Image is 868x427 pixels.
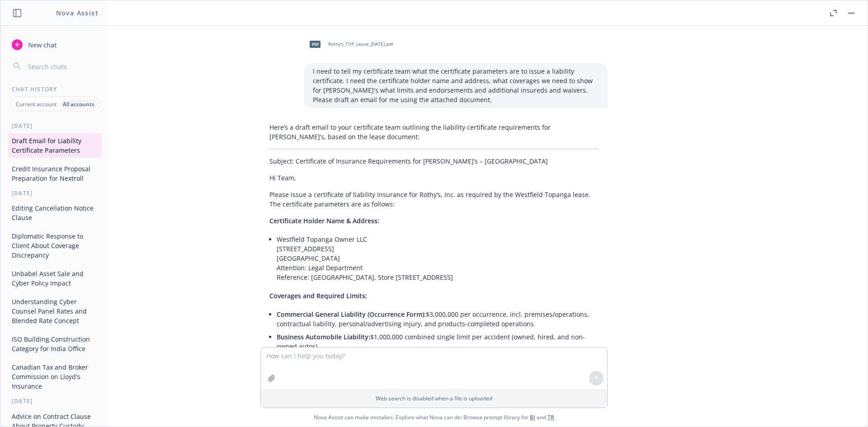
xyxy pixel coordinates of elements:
[8,294,102,328] button: Understanding Cyber Counsel Panel Rates and Blended Rate Concept
[310,41,321,47] span: pdf
[328,41,393,47] span: Rothy's_TOP_Lease_[DATE].pdf
[269,291,367,300] span: Coverages and Required Limits:
[8,360,102,394] button: Canadian Tax and Broker Commission on Lloyd's Insurance
[26,60,98,73] input: Search chats
[56,8,99,18] h1: Nova Assist
[63,100,94,108] p: All accounts
[277,330,599,353] li: $1,000,000 combined single limit per accident (owned, hired, and non-owned autos)
[277,310,426,319] span: Commercial General Liability (Occurrence Form):
[8,266,102,291] button: Unbabel Asset Sale and Cyber Policy Impact
[8,161,102,186] button: Credit Insurance Proposal Preparation for Nextroll
[8,133,102,158] button: Draft Email for Liability Certificate Parameters
[1,122,109,130] div: [DATE]
[269,173,599,183] p: Hi Team,
[269,122,599,141] p: Here’s a draft email to your certificate team outlining the liability certificate requirements fo...
[269,216,379,225] span: Certificate Holder Name & Address:
[8,201,102,225] button: Editing Cancellation Notice Clause
[269,156,599,166] p: Subject: Certificate of Insurance Requirements for [PERSON_NAME]’s – [GEOGRAPHIC_DATA]
[547,413,554,421] a: TR
[277,308,599,330] li: $3,000,000 per occurrence, incl. premises/operations, contractual liability, personal/advertising...
[304,33,395,56] div: pdfRothy's_TOP_Lease_[DATE].pdf
[16,100,57,108] p: Current account
[8,37,102,53] button: New chat
[4,408,864,427] span: Nova Assist can make mistakes. Explore what Nova can do: Browse prompt library for and
[313,66,599,104] p: I need to tell my certificate team what the certificate parameters are to issue a liability certi...
[26,40,57,50] span: New chat
[277,333,370,341] span: Business Automobile Liability:
[8,332,102,356] button: ISO Building Construction Category for India Office
[1,397,109,405] div: [DATE]
[8,229,102,263] button: Diplomatic Response to Client About Coverage Discrepancy
[277,233,599,284] li: Westfield Topanga Owner LLC [STREET_ADDRESS] [GEOGRAPHIC_DATA] Attention: Legal Department Refere...
[1,189,109,197] div: [DATE]
[530,413,535,421] a: BI
[269,190,599,209] p: Please issue a certificate of liability insurance for Rothy’s, Inc. as required by the Westfield ...
[266,394,602,402] p: Web search is disabled when a file is uploaded
[1,85,109,93] div: Chat History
